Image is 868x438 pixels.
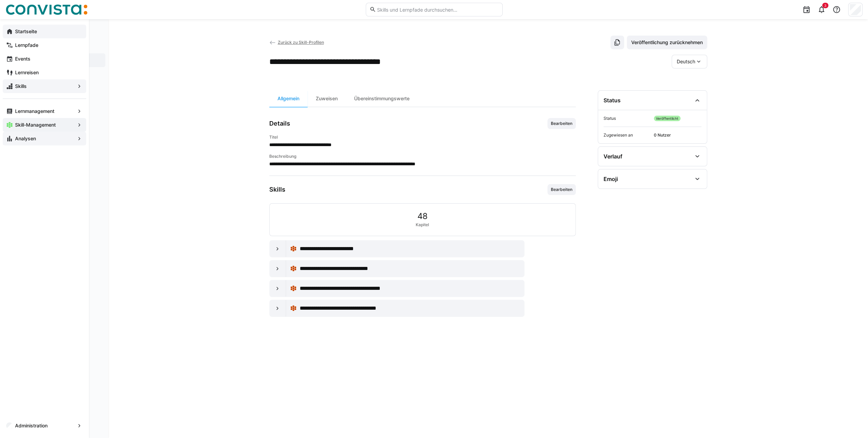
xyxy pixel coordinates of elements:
[824,3,826,8] span: 3
[604,132,651,138] span: Zugewiesen an
[550,121,573,126] span: Bearbeiten
[416,222,429,228] span: Kapitel
[604,116,651,121] span: Status
[269,134,576,140] h4: Titel
[630,39,704,46] span: Veröffentlichung zurücknehmen
[269,120,290,127] h3: Details
[550,187,573,192] span: Bearbeiten
[604,97,621,104] div: Status
[346,90,418,107] div: Übereinstimmungswerte
[376,7,498,13] input: Skills und Lernpfade durchsuchen…
[654,116,681,121] span: Veröffentlicht
[547,118,576,129] button: Bearbeiten
[627,36,707,49] button: Veröffentlichung zurücknehmen
[677,58,695,65] span: Deutsch
[269,154,576,159] h4: Beschreibung
[604,153,622,160] div: Verlauf
[269,186,285,193] h3: Skills
[654,132,701,138] span: 0 Nutzer
[269,90,308,107] div: Allgemein
[604,176,618,182] div: Emoji
[417,212,428,221] span: 48
[277,40,324,45] span: Zurück zu Skill-Profilen
[269,40,324,45] a: Zurück zu Skill-Profilen
[308,90,346,107] div: Zuweisen
[547,184,576,195] button: Bearbeiten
